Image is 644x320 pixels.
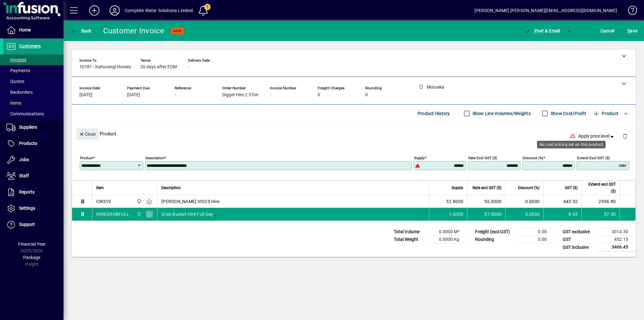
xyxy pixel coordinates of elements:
[3,136,64,152] a: Products
[6,100,21,106] span: Items
[3,168,64,184] a: Staff
[3,87,64,98] a: Backorders
[79,65,131,70] span: 10781 - Kahurangi Homes
[505,208,543,221] td: 0.0000
[3,119,64,135] a: Suppliers
[79,92,92,98] span: [DATE]
[127,92,140,98] span: [DATE]
[3,65,64,76] a: Payments
[84,5,104,16] button: Add
[3,54,64,65] a: Invoices
[19,125,37,130] span: Suppliers
[516,236,554,243] td: 0.00
[161,184,181,191] span: Description
[19,141,37,146] span: Products
[565,184,578,191] span: GST ($)
[627,26,637,36] span: ave
[6,79,24,84] span: Quotes
[125,5,193,16] div: Complete Water Solutions Limited
[472,228,516,236] td: Freight (excl GST)
[75,131,100,137] app-page-header-button: Close
[626,25,639,37] button: Save
[516,228,554,236] td: 0.00
[560,243,598,251] td: GST inclusive
[429,228,467,236] td: 0.0000 M³
[77,128,98,140] button: Close
[365,92,368,98] span: 0
[3,22,64,38] a: Home
[598,243,636,251] td: 3466.45
[3,76,64,87] a: Quotes
[3,108,64,119] a: Communications
[505,195,543,208] td: 0.0000
[468,156,497,160] mat-label: Rate excl GST ($)
[173,29,181,33] span: NEW
[414,156,425,160] mat-label: Supply
[543,195,581,208] td: 443.52
[103,26,164,36] div: Customer Invoice
[576,131,618,142] button: Apply price level
[617,133,633,139] app-page-header-button: Delete
[135,211,142,218] span: Motueka
[560,236,598,243] td: GST
[6,57,26,62] span: Invoices
[523,28,560,33] span: ost & Email
[3,184,64,200] a: Reports
[581,195,620,208] td: 2956.80
[537,141,606,148] div: No cost pricing set on this product
[318,92,320,98] span: 0
[452,184,463,191] span: Supply
[3,152,64,168] a: Jobs
[140,65,177,70] span: 20 days after EOM
[19,206,35,211] span: Settings
[145,156,164,160] mat-label: Description
[472,236,516,243] td: Rounding
[446,198,463,205] span: 52.8000
[415,108,453,119] button: Product History
[19,44,41,49] span: Customers
[6,68,30,73] span: Payments
[586,181,616,195] span: Extend excl GST ($)
[429,236,467,243] td: 0.0000 Kg
[593,108,618,119] span: Product
[96,184,104,191] span: Item
[599,25,616,37] button: Cancel
[523,156,543,160] mat-label: Discount (%)
[161,198,219,205] span: [PERSON_NAME] VIO25 Hire
[6,90,33,95] span: Backorders
[135,198,142,205] span: Motueka
[19,222,35,227] span: Support
[391,228,429,236] td: Total Volume
[627,28,630,33] span: S
[104,5,125,16] button: Profile
[560,228,598,236] td: GST exclusive
[80,156,93,160] mat-label: Product
[19,27,31,32] span: Home
[577,156,610,160] mat-label: Extend excl GST ($)
[471,110,531,117] label: Show Line Volumes/Weights
[70,28,91,33] span: Back
[175,92,176,98] span: -
[96,211,129,217] div: HIREGRABFULL
[64,25,98,37] app-page-header-button: Back
[6,111,44,116] span: Communications
[72,122,636,145] div: Product
[473,184,501,191] span: Rate excl GST ($)
[543,208,581,221] td: 8.63
[578,133,615,140] span: Apply price level
[418,108,450,119] span: Product History
[96,198,111,205] div: CWS19
[19,189,35,194] span: Reports
[222,92,258,98] span: Digger Hire 2.5Ton
[449,211,464,217] span: 1.0000
[3,201,64,216] a: Settings
[623,1,636,22] a: Knowledge Base
[161,211,213,217] span: Grab Bucket Hire Full Day
[69,25,93,37] button: Back
[23,255,40,260] span: Package
[19,173,29,178] span: Staff
[79,129,96,140] span: Close
[3,217,64,233] a: Support
[3,98,64,108] a: Items
[534,28,537,33] span: P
